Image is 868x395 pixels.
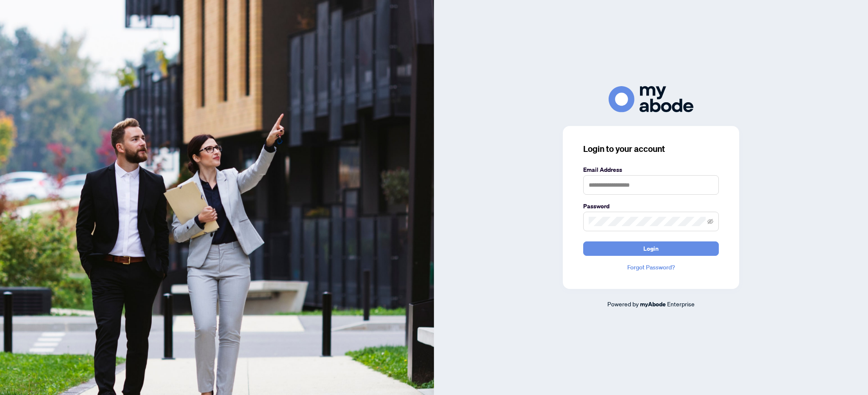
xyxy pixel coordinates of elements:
[583,241,719,256] button: Login
[583,165,719,174] label: Email Address
[607,300,639,308] span: Powered by
[583,263,719,272] a: Forgot Password?
[643,242,659,255] span: Login
[707,219,713,224] span: eye-invisible
[583,143,719,155] h3: Login to your account
[667,300,695,308] span: Enterprise
[583,202,719,211] label: Password
[640,300,666,309] a: myAbode
[609,86,693,112] img: ma-logo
